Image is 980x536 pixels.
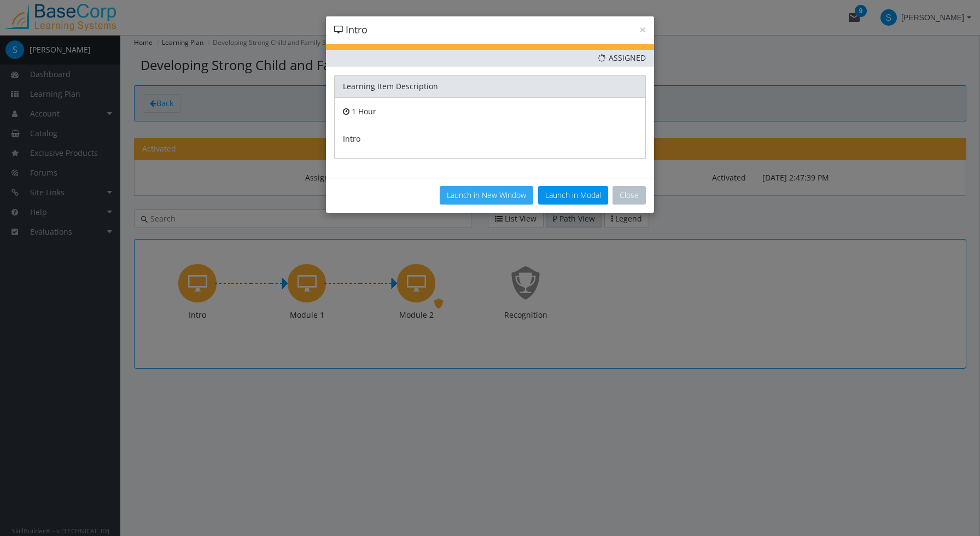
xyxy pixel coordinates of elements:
[440,186,533,205] button: Launch in New Window
[334,75,646,97] div: Learning Item Description
[343,133,637,144] p: Intro
[352,106,376,116] span: 1 Hour
[598,53,646,63] span: Assigned
[612,186,646,205] button: Close
[538,186,608,205] button: Launch in Modal
[346,23,367,36] span: Intro
[639,24,646,36] button: ×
